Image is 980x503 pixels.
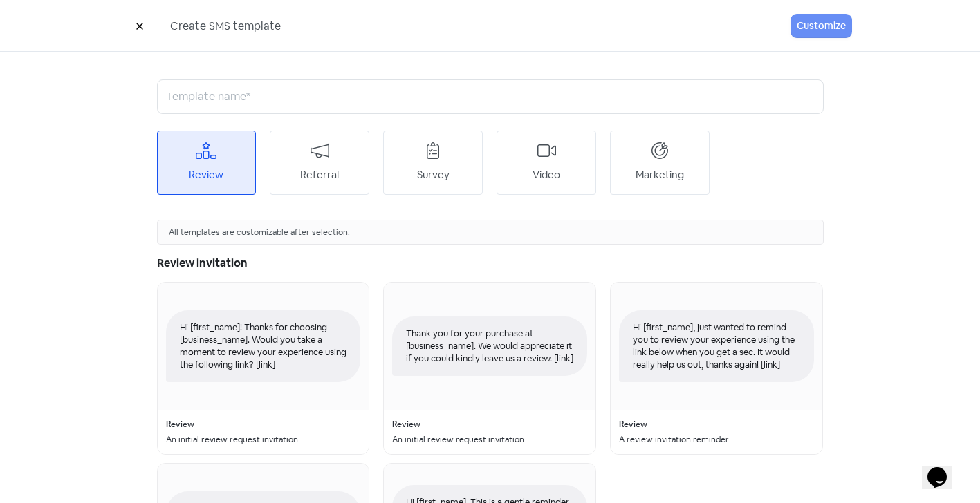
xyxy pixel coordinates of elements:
iframe: chat widget [922,448,966,489]
div: Survey [417,167,450,183]
div: Review [189,167,223,183]
div: An initial review request invitation. [166,433,361,446]
div: Marketing [636,167,684,183]
h5: Review invitation [157,253,824,274]
button: Customize [791,15,851,37]
div: Thank you for your purchase at [business_name]. We would appreciate it if you could kindly leave ... [392,316,587,376]
div: Review [392,418,587,430]
div: All templates are customizable after selection. [169,226,812,238]
input: Template name* [157,79,824,114]
div: Video [533,167,560,183]
div: An initial review request invitation. [392,433,587,446]
span: Create SMS template [170,18,281,35]
div: Review [166,418,361,430]
div: Review [619,418,814,430]
div: A review invitation reminder [619,433,814,446]
div: Hi [first_name]! Thanks for choosing [business_name]. Would you take a moment to review your expe... [166,310,361,382]
div: Referral [300,167,339,183]
div: Hi [first_name], just wanted to remind you to review your experience using the link below when yo... [619,310,814,382]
